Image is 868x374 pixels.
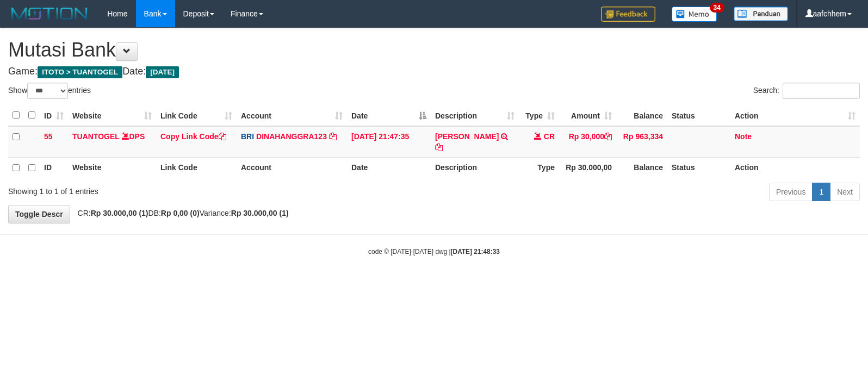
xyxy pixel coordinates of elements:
strong: [DATE] 21:48:33 [451,248,500,255]
a: Note [735,132,752,141]
img: Feedback.jpg [601,7,655,22]
th: Rp 30.000,00 [559,157,616,178]
a: Copy ELISA KARETH to clipboard [435,143,443,152]
select: Showentries [27,83,68,99]
a: TUANTOGEL [72,132,120,141]
span: 55 [44,132,53,141]
strong: Rp 30.000,00 (1) [231,209,289,217]
th: Description: activate to sort column ascending [431,105,519,126]
th: Balance [616,157,667,178]
th: ID: activate to sort column ascending [40,105,68,126]
input: Search: [783,83,860,99]
a: DINAHANGGRA123 [256,132,327,141]
th: Action [730,157,860,178]
td: [DATE] 21:47:35 [347,126,431,158]
a: Toggle Descr [8,205,70,223]
label: Show entries [8,83,91,99]
a: Next [830,183,860,201]
th: Action: activate to sort column ascending [730,105,860,126]
th: Status [667,157,730,178]
td: Rp 963,334 [616,126,667,158]
th: ID [40,157,68,178]
a: Copy Link Code [160,132,226,141]
td: DPS [68,126,156,158]
img: MOTION_logo.png [8,5,91,22]
th: Date [347,157,431,178]
a: [PERSON_NAME] [435,132,499,141]
span: CR: DB: Variance: [72,209,289,217]
th: Date: activate to sort column descending [347,105,431,126]
th: Amount: activate to sort column ascending [559,105,616,126]
div: Showing 1 to 1 of 1 entries [8,182,354,197]
th: Link Code: activate to sort column ascending [156,105,237,126]
th: Account: activate to sort column ascending [237,105,347,126]
th: Account [237,157,347,178]
a: Copy DINAHANGGRA123 to clipboard [329,132,337,141]
th: Status [667,105,730,126]
a: Copy Rp 30,000 to clipboard [604,132,612,141]
h1: Mutasi Bank [8,39,860,61]
a: Previous [769,183,813,201]
th: Website [68,157,156,178]
img: Button%20Memo.svg [672,7,717,22]
td: Rp 30,000 [559,126,616,158]
th: Type [519,157,559,178]
span: ITOTO > TUANTOGEL [38,66,122,78]
span: BRI [241,132,254,141]
span: 34 [710,3,724,13]
a: 1 [812,183,830,201]
span: [DATE] [146,66,179,78]
th: Type: activate to sort column ascending [519,105,559,126]
span: CR [544,132,555,141]
th: Website: activate to sort column ascending [68,105,156,126]
img: panduan.png [734,7,788,21]
label: Search: [753,83,860,99]
small: code © [DATE]-[DATE] dwg | [368,248,500,255]
h4: Game: Date: [8,66,860,77]
th: Balance [616,105,667,126]
strong: Rp 30.000,00 (1) [91,209,148,217]
th: Link Code [156,157,237,178]
th: Description [431,157,519,178]
strong: Rp 0,00 (0) [161,209,200,217]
